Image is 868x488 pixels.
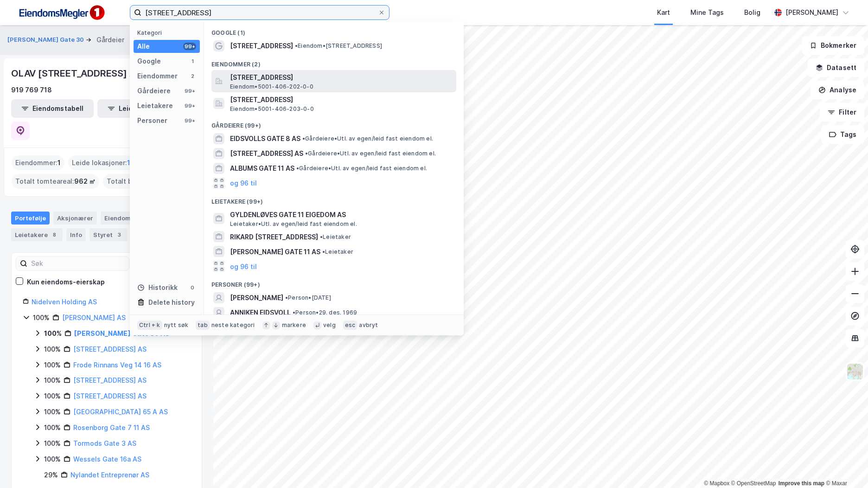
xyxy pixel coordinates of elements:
div: 100% [44,375,61,386]
a: [STREET_ADDRESS] AS [73,345,147,353]
span: ALBUMS GATE 11 AS [230,163,294,174]
div: 100% [33,312,50,323]
div: Aksjonærer [53,212,97,225]
a: [PERSON_NAME] AS [62,314,126,321]
button: Filter [820,103,864,122]
div: Personer [137,115,167,126]
iframe: Chat Widget [822,443,868,488]
div: 100% [44,406,61,417]
div: Bolig [744,7,760,18]
span: Eiendom • 5001-406-203-0-0 [230,105,314,113]
div: 100% [44,360,61,371]
div: Eiendommer [101,212,158,225]
a: Nidelven Holding AS [32,298,97,306]
div: markere [282,321,306,329]
div: velg [323,321,336,329]
div: Delete history [148,297,195,308]
span: Gårdeiere • Utl. av egen/leid fast eiendom el. [305,150,436,157]
div: Kontrollprogram for chat [822,443,868,488]
span: 1 [57,157,61,168]
div: Gårdeier [96,34,124,45]
div: Google (1) [204,22,464,39]
div: tab [196,321,210,330]
div: Leide lokasjoner : [68,155,134,170]
span: ANNIKEN EIDSVOLL [230,307,291,318]
span: RIKARD [STREET_ADDRESS] [230,231,318,243]
span: 962 ㎡ [74,176,96,187]
a: [PERSON_NAME] Gate 30 AS [74,329,170,337]
span: • [285,294,288,301]
div: Leietakere [11,228,63,241]
div: Kategori [137,29,200,36]
div: Google [137,56,161,67]
span: • [320,233,323,240]
div: 3 [115,230,124,239]
div: Alle [137,41,150,52]
button: Analyse [811,81,864,99]
span: [STREET_ADDRESS] [230,94,453,105]
div: Totalt tomteareal : [12,174,99,189]
a: Rosenborg Gate 7 11 AS [73,424,150,431]
span: Gårdeiere • Utl. av egen/leid fast eiendom el. [296,165,427,172]
button: Datasett [808,58,864,77]
a: Frode Rinnans Veg 14 16 AS [73,361,161,369]
a: Nylandet Entreprenør AS [70,471,149,479]
span: Gårdeiere • Utl. av egen/leid fast eiendom el. [302,135,433,142]
div: 919 769 718 [11,84,52,96]
img: F4PB6Px+NJ5v8B7XTbfpPpyloAAAAASUVORK5CYII= [15,2,108,23]
div: [PERSON_NAME] [785,7,838,18]
div: Leietakere (99+) [204,191,464,207]
button: [PERSON_NAME] Gate 30 [7,35,86,45]
div: neste kategori [211,321,255,329]
span: [STREET_ADDRESS] [230,72,453,83]
div: Styret [89,228,128,241]
div: 99+ [183,87,196,95]
span: [STREET_ADDRESS] [230,40,293,51]
span: • [296,165,299,172]
div: Gårdeiere (99+) [204,115,464,131]
div: avbryt [359,321,378,329]
div: 100% [44,328,62,339]
div: OLAV [STREET_ADDRESS] AS [11,66,143,81]
span: • [302,135,305,142]
span: Person • 29. des. 1969 [293,309,357,316]
input: Søk på adresse, matrikkel, gårdeiere, leietakere eller personer [141,6,378,19]
a: [STREET_ADDRESS] AS [73,376,147,384]
div: 0 [189,284,196,291]
button: Tags [821,125,864,144]
a: Mapbox [704,480,729,487]
div: Kun eiendoms-eierskap [27,276,105,288]
div: 99+ [183,102,196,109]
span: Eiendom • [STREET_ADDRESS] [295,42,382,50]
div: Totalt byggareal : [103,174,192,189]
div: 1 [189,58,196,65]
div: Mine Tags [690,7,724,18]
span: 1 [127,157,130,168]
button: og 96 til [230,261,257,272]
span: Leietaker [322,248,353,256]
span: GYLDENLØVES GATE 11 EIGEDOM AS [230,209,453,220]
button: Eiendomstabell [11,99,94,118]
button: og 96 til [230,178,257,189]
div: Personer (99+) [204,274,464,290]
span: Leietaker [320,233,351,241]
input: Søk [27,257,129,270]
span: • [295,42,298,49]
span: EIDSVOLLS GATE 8 AS [230,133,300,144]
div: Eiendommer [137,71,178,82]
div: 99+ [183,43,196,50]
div: 29% [44,469,58,481]
div: Ctrl + k [137,321,162,330]
span: [PERSON_NAME] [230,292,283,303]
a: [GEOGRAPHIC_DATA] 65 A AS [73,408,168,416]
div: Info [66,228,86,241]
div: 2 [189,72,196,80]
div: 8 [50,230,59,239]
div: Leietakere [137,100,173,111]
div: nytt søk [164,321,189,329]
div: 100% [44,438,61,449]
button: Bokmerker [802,36,864,55]
span: [PERSON_NAME] GATE 11 AS [230,246,320,257]
div: 100% [44,344,61,355]
div: 100% [44,391,61,402]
